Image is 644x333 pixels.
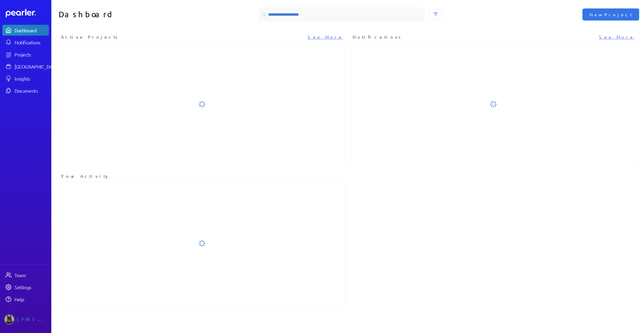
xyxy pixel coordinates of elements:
[14,75,48,82] div: Insights
[14,272,48,278] div: Team
[582,8,639,21] button: New Project
[2,73,49,84] a: Insights
[590,11,632,18] span: New Project
[6,9,49,18] a: Dashboard
[308,34,343,40] a: See More
[14,27,48,33] div: Dashboard
[14,296,48,302] div: Help
[2,49,49,60] a: Projects
[2,294,49,305] a: Help
[61,34,120,40] span: Active Projects
[2,37,49,48] a: Notifications
[2,312,49,327] a: Tung Nguyen's photo[PERSON_NAME]
[599,34,634,40] a: See More
[14,39,48,45] div: Notifications
[4,314,14,325] img: Tung Nguyen
[2,85,49,96] a: Documents
[14,63,59,69] div: [GEOGRAPHIC_DATA]
[59,7,200,22] h1: Dashboard
[14,88,48,94] div: Documents
[17,314,47,325] div: [PERSON_NAME]
[353,34,403,40] span: Notifications
[61,173,110,179] span: Your Activity
[2,270,49,280] a: Team
[14,284,48,290] div: Settings
[2,61,49,72] a: [GEOGRAPHIC_DATA]
[14,51,48,57] div: Projects
[2,25,49,36] a: Dashboard
[2,282,49,293] a: Settings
